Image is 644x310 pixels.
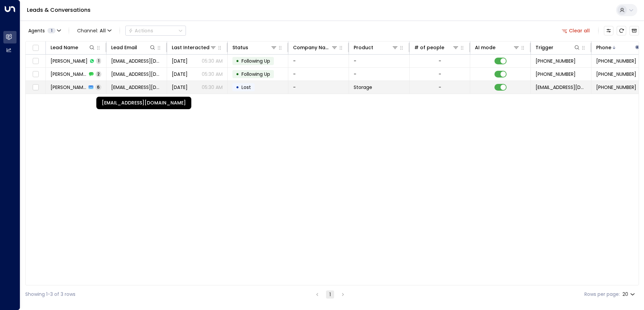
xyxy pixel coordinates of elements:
div: • [236,82,239,93]
div: 20 [622,289,636,299]
span: +447869166865 [536,71,576,77]
div: Lead Name [51,43,78,52]
span: Following Up [241,71,270,77]
p: 05:30 AM [202,58,223,64]
a: Leads & Conversations [27,6,91,14]
td: - [288,81,349,94]
span: 2 [96,71,101,77]
nav: pagination navigation [313,290,347,299]
span: Daniel Slattery [51,71,87,77]
span: +447869166865 [596,58,636,64]
button: Actions [125,26,186,36]
div: Product [354,43,373,52]
span: All [100,28,106,33]
span: Channel: [74,26,114,35]
div: - [439,58,441,64]
span: Toggle select row [31,57,40,65]
span: dr.danielslattery@gmail.com [111,58,162,64]
span: Agents [28,28,45,33]
span: +447869166865 [536,58,576,64]
div: Product [354,43,398,52]
div: Status [232,43,248,52]
span: Toggle select all [31,44,40,52]
div: Button group with a nested menu [125,26,186,36]
div: Actions [128,28,153,34]
td: - [288,68,349,81]
div: • [236,55,239,67]
div: Phone [596,43,611,52]
div: # of people [414,43,444,52]
div: Trigger [536,43,553,52]
td: - [349,55,410,67]
div: AI mode [475,43,520,52]
div: Phone [596,43,641,52]
div: • [236,68,239,80]
span: dr.danielslattery@gmail.com [111,84,162,91]
div: AI mode [475,43,495,52]
span: leads@space-station.co.uk [536,84,586,91]
span: Refresh [617,26,626,35]
label: Rows per page: [584,291,620,298]
div: # of people [414,43,459,52]
button: Clear all [559,26,593,35]
div: Company Name [293,43,331,52]
button: Customize [604,26,613,35]
div: Showing 1-3 of 3 rows [25,291,75,298]
td: - [349,68,410,81]
button: page 1 [326,290,334,299]
span: Jul 22, 2025 [172,71,188,77]
span: Storage [354,84,372,91]
div: - [439,71,441,77]
span: Jul 14, 2025 [172,58,188,64]
div: Company Name [293,43,338,52]
p: 05:30 AM [202,84,223,91]
div: Lead Name [51,43,95,52]
div: [EMAIL_ADDRESS][DOMAIN_NAME] [96,97,191,109]
span: Jul 27, 2025 [172,84,188,91]
span: +447869166865 [596,71,636,77]
span: Lost [241,84,251,91]
span: Daniel Slattery [51,58,88,64]
div: Status [232,43,277,52]
span: 6 [95,84,101,90]
p: 05:30 AM [202,71,223,77]
button: Agents1 [25,26,63,35]
span: dr.danielslattery@gmail.com [111,71,162,77]
span: 1 [47,28,56,33]
button: Archived Leads [630,26,639,35]
span: 1 [96,58,101,64]
td: - [288,55,349,67]
div: Lead Email [111,43,156,52]
div: Last Interacted [172,43,210,52]
div: Last Interacted [172,43,217,52]
div: Lead Email [111,43,137,52]
button: Channel:All [74,26,114,35]
div: Trigger [536,43,580,52]
div: - [439,84,441,91]
span: Toggle select row [31,83,40,92]
span: +447869166865 [596,84,636,91]
span: Daniel Slattery [51,84,87,91]
span: Following Up [241,58,270,64]
span: Toggle select row [31,70,40,79]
